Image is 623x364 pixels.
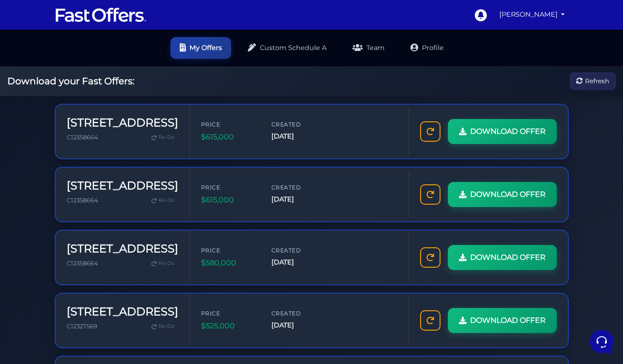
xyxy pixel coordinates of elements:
[158,196,175,205] span: Re-Do
[11,48,174,76] a: Fast OffersYou:Hi there, Could you please send me the instructions on how to use Fast Offers in R...
[150,37,170,44] a: See all
[64,279,121,300] button: Messages
[39,99,147,108] p: You can do that here: [URL][DOMAIN_NAME]
[67,116,178,130] h3: [STREET_ADDRESS]
[570,73,616,90] button: Refresh
[67,121,130,128] span: Start a Conversation
[148,320,178,333] a: Re-Do
[271,257,327,268] span: [DATE]
[470,314,546,326] span: DOWNLOAD OFFER
[201,183,257,192] span: Price
[15,37,75,44] span: Your Conversations
[588,328,616,356] iframe: Customerly Messenger Launcher
[201,309,257,318] span: Price
[28,292,44,300] p: Home
[7,279,64,300] button: Home
[15,115,170,134] button: Start a Conversation
[585,76,609,86] span: Refresh
[121,279,178,300] button: Help
[144,292,156,300] p: Help
[21,172,151,182] input: Search for an Article...
[271,120,327,129] span: Created
[201,131,257,143] span: $615,000
[158,133,175,142] span: Re-Do
[67,305,178,319] h3: [STREET_ADDRESS]
[7,7,156,22] h2: Hello Milad 👋
[39,88,147,97] span: Fast Offers Support
[67,179,178,193] h3: [STREET_ADDRESS]
[201,257,257,269] span: $580,000
[22,56,33,68] img: dark
[80,292,106,300] p: Messages
[448,182,557,207] a: DOWNLOAD OFFER
[470,126,546,138] span: DOWNLOAD OFFER
[67,197,98,204] span: C12358664
[15,152,63,160] span: Find an Answer
[170,37,231,59] a: My Offers
[448,308,557,333] a: DOWNLOAD OFFER
[67,323,97,330] span: C12327569
[271,183,327,192] span: Created
[67,242,178,256] h3: [STREET_ADDRESS]
[158,259,175,268] span: Re-Do
[67,260,98,267] span: C12358664
[15,88,33,107] img: dark
[271,246,327,255] span: Created
[201,320,257,332] span: $525,000
[7,75,134,87] h2: Download your Fast Offers:
[343,37,394,59] a: Team
[448,119,557,144] a: DOWNLOAD OFFER
[496,6,569,24] a: [PERSON_NAME]
[201,246,257,255] span: Price
[401,37,453,59] a: Profile
[115,152,170,160] a: Open Help Center
[148,195,178,207] a: Re-Do
[271,320,327,331] span: [DATE]
[470,251,546,264] span: DOWNLOAD OFFER
[39,63,147,72] p: You: Hi there, Could you please send me the instructions on how to use Fast Offers in REALM? The ...
[470,188,546,201] span: DOWNLOAD OFFER
[67,134,98,141] span: C12358664
[271,194,327,205] span: [DATE]
[39,52,147,61] span: Fast Offers
[148,132,178,144] a: Re-Do
[239,37,336,59] a: Custom Schedule A
[148,257,178,270] a: Re-Do
[271,309,327,318] span: Created
[448,245,557,270] a: DOWNLOAD OFFER
[11,84,174,112] a: Fast Offers SupportYou can do that here: [URL][DOMAIN_NAME][DATE]
[201,194,257,206] span: $615,000
[158,322,175,331] span: Re-Do
[15,56,26,68] img: dark
[201,120,257,129] span: Price
[152,52,170,60] p: [DATE]
[271,131,327,142] span: [DATE]
[152,88,170,96] p: [DATE]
